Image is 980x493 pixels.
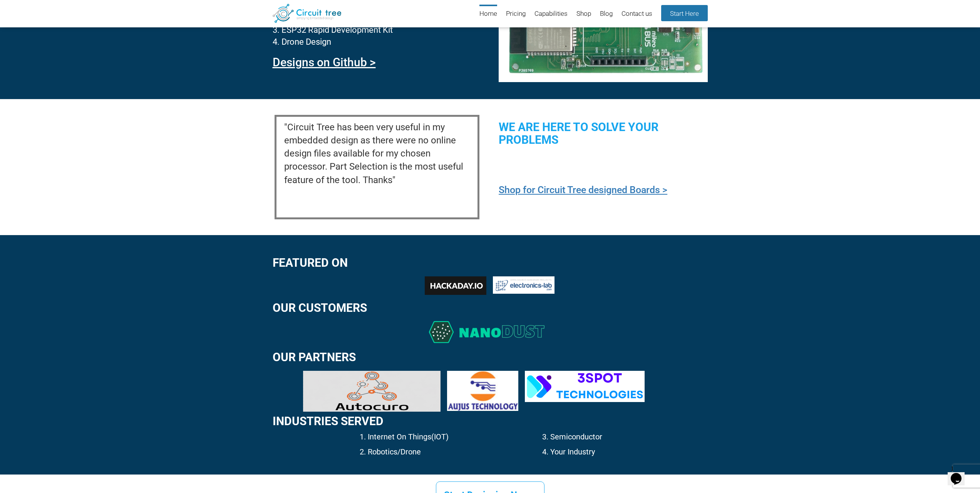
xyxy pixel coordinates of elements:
[273,351,708,363] h2: Our Partners
[284,121,470,187] p: "Circuit Tree has been very useful in my embedded design as there were no online design files ava...
[273,24,481,36] li: ESP32 Rapid Development Kit
[273,256,708,269] h2: Featured On
[479,5,497,24] a: Home
[273,301,708,314] h2: Our customers
[360,446,481,458] p: 2. Robotics/Drone
[506,5,526,24] a: Pricing
[622,5,652,24] a: Contact us
[576,5,591,24] a: Shop
[534,5,568,24] a: Capabilities
[273,36,481,48] li: Drone Design
[600,5,613,24] a: Blog
[273,4,342,23] img: Circuit Tree
[542,431,707,443] p: 3. Semiconductor
[273,56,376,69] a: Designs on Github >
[273,415,708,427] h2: Industries Served
[948,462,972,485] iframe: chat widget
[542,446,707,458] p: 4. Your Industry
[661,5,708,21] a: Start Here
[499,184,667,195] a: Shop for Circuit Tree designed Boards >
[360,431,481,443] p: 1. Internet On Things(IOT)
[499,121,707,146] h2: We are here to solve your problems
